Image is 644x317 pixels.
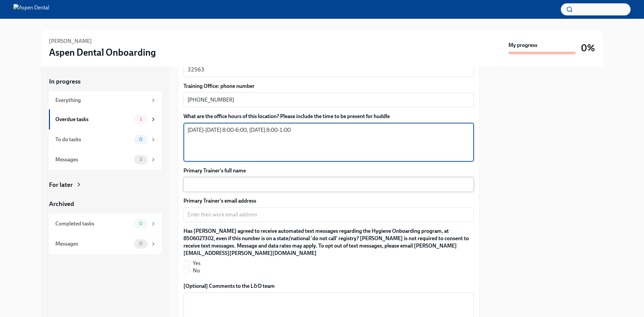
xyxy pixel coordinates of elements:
[49,180,73,189] div: For later
[49,150,162,170] a: Messages3
[135,241,147,246] span: 0
[49,180,162,189] a: For later
[13,4,49,15] img: Aspen Dental
[49,200,162,208] a: Archived
[49,46,156,58] h3: Aspen Dental Onboarding
[49,129,162,150] a: To do tasks0
[136,117,146,122] span: 1
[183,282,474,290] label: [Optional] Comments to the L&D team
[581,42,595,54] h3: 0%
[55,220,131,227] div: Completed tasks
[55,240,131,248] div: Messages
[135,137,147,142] span: 0
[508,42,537,49] strong: My progress
[135,221,147,226] span: 0
[183,83,474,90] label: Training Office: phone number
[136,157,146,162] span: 3
[187,66,470,74] textarea: 32563
[183,227,474,257] label: Has [PERSON_NAME] agreed to receive automated text messages regarding the Hygiene Onboarding prog...
[49,91,162,109] a: Everything
[49,38,92,45] h6: [PERSON_NAME]
[193,260,201,267] span: Yes
[55,156,131,163] div: Messages
[183,167,474,174] label: Primary Trainer's full name
[183,113,474,120] label: What are the office hours of this location? Please include the time to be present for huddle
[49,214,162,234] a: Completed tasks0
[49,109,162,129] a: Overdue tasks1
[187,126,470,158] textarea: [DATE]-[DATE] 8:00-6:00, [DATE] 8:00-1:00
[55,97,148,104] div: Everything
[183,197,474,205] label: Primary Trainer's email address
[187,96,470,104] textarea: [PHONE_NUMBER]
[49,234,162,254] a: Messages0
[49,77,162,86] a: In progress
[55,116,131,123] div: Overdue tasks
[193,267,200,274] span: No
[55,136,131,143] div: To do tasks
